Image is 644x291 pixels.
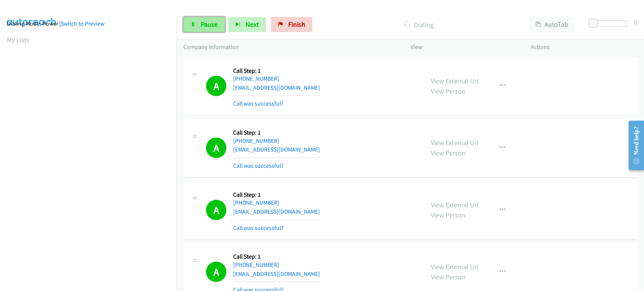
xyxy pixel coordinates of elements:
[431,77,479,85] a: View External Url
[233,75,279,82] a: [PHONE_NUMBER]
[183,17,225,32] a: Pause
[592,20,627,26] div: Delay between calls (in seconds)
[206,262,226,282] h1: A
[228,17,266,32] button: Next
[233,137,279,144] a: [PHONE_NUMBER]
[622,115,644,175] iframe: Resource Center
[233,191,320,199] h5: Call Step: 1
[233,224,284,231] a: Call was successful?
[431,262,479,271] a: View External Url
[233,84,320,91] a: [EMAIL_ADDRESS][DOMAIN_NAME]
[410,43,517,52] p: View
[233,129,320,136] h5: Call Step: 1
[206,76,226,96] h1: A
[529,17,575,32] button: AutoTab
[323,20,515,30] p: Dialing
[431,138,479,147] a: View External Url
[233,253,320,260] h5: Call Step: 1
[233,146,320,153] a: [EMAIL_ADDRESS][DOMAIN_NAME]
[7,19,170,28] div: Dialing Mode: Power |
[233,162,284,169] a: Call was successful?
[206,200,226,220] h1: A
[7,35,29,44] a: My Lists
[233,261,279,268] a: [PHONE_NUMBER]
[233,208,320,215] a: [EMAIL_ADDRESS][DOMAIN_NAME]
[233,270,320,277] a: [EMAIL_ADDRESS][DOMAIN_NAME]
[431,211,466,219] a: View Person
[431,201,479,209] a: View External Url
[233,199,279,206] a: [PHONE_NUMBER]
[61,20,105,27] a: Switch to Preview
[201,20,218,29] span: Pause
[431,87,466,95] a: View Person
[233,67,320,75] h5: Call Step: 1
[288,20,305,29] span: Finish
[271,17,312,32] a: Finish
[431,273,466,281] a: View Person
[634,17,637,27] div: 0
[246,20,259,29] span: Next
[530,43,637,52] p: Actions
[206,138,226,158] h1: A
[431,149,466,157] a: View Person
[233,100,284,107] a: Call was successful?
[183,43,397,52] p: Company Information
